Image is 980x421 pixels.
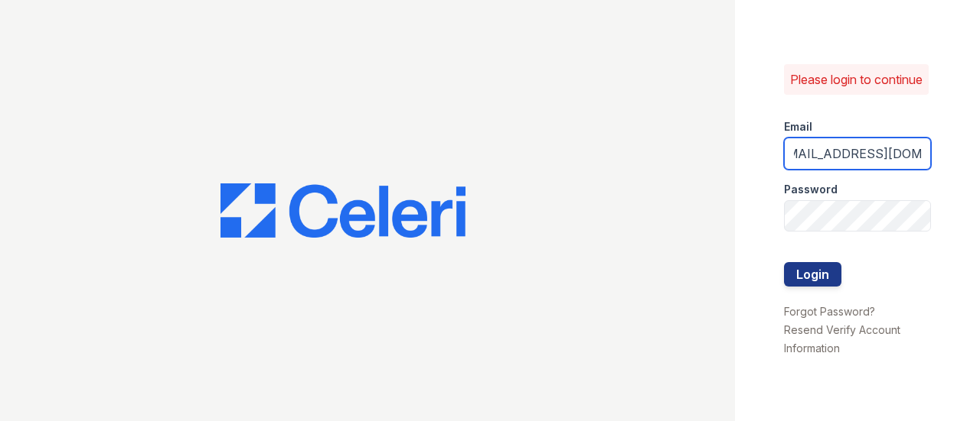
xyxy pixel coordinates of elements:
[784,119,812,134] label: Email
[784,262,841,287] button: Login
[784,182,838,197] label: Password
[784,305,875,318] a: Forgot Password?
[790,70,923,89] p: Please login to continue
[220,183,465,238] img: CE_Logo_Blue-a8612792a0a2168367f1c8372b55b34899dd931a85d93a1a3d3e32e68fde9ad4.png
[784,323,900,355] a: Resend Verify Account Information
